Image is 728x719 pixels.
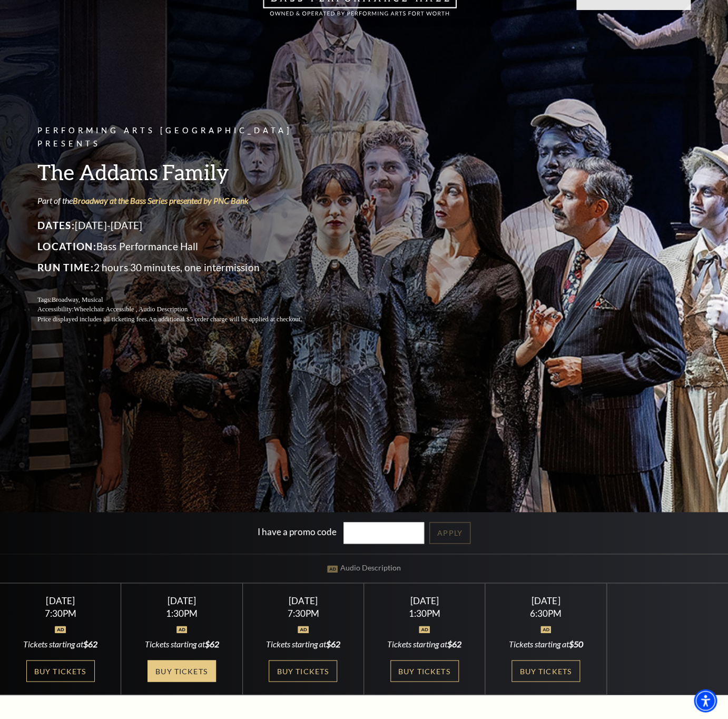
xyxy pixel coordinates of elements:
[13,638,109,650] div: Tickets starting at
[37,238,327,255] p: Bass Performance Hall
[149,316,302,323] span: An additional $5 order charge will be applied at checkout.
[37,295,327,305] p: Tags:
[326,639,340,649] span: $62
[204,639,219,649] span: $62
[37,217,327,234] p: [DATE]-[DATE]
[37,259,327,276] p: 2 hours 30 minutes, one intermission
[498,609,594,618] div: 6:30PM
[37,314,327,324] p: Price displayed includes all ticketing fees.
[255,609,351,618] div: 7:30PM
[74,306,188,313] span: Wheelchair Accessible , Audio Description
[37,195,327,206] p: Part of the
[447,639,461,649] span: $62
[568,639,583,649] span: $50
[37,124,327,151] p: Performing Arts [GEOGRAPHIC_DATA] Presents
[134,595,230,606] div: [DATE]
[134,609,230,618] div: 1:30PM
[377,638,473,650] div: Tickets starting at
[269,660,337,682] a: Buy Tickets
[26,660,95,682] a: Buy Tickets
[498,638,594,650] div: Tickets starting at
[147,660,216,682] a: Buy Tickets
[255,638,351,650] div: Tickets starting at
[37,304,327,314] p: Accessibility:
[377,609,473,618] div: 1:30PM
[52,296,103,303] span: Broadway, Musical
[37,219,75,231] span: Dates:
[390,660,459,682] a: Buy Tickets
[13,609,109,618] div: 7:30PM
[37,240,96,252] span: Location:
[134,638,230,650] div: Tickets starting at
[73,195,249,205] a: Broadway at the Bass Series presented by PNC Bank - open in a new tab
[498,595,594,606] div: [DATE]
[37,261,94,273] span: Run Time:
[255,595,351,606] div: [DATE]
[13,595,109,606] div: [DATE]
[694,689,717,712] div: Accessibility Menu
[377,595,473,606] div: [DATE]
[37,159,327,185] h3: The Addams Family
[258,526,337,537] label: I have a promo code
[83,639,97,649] span: $62
[511,660,580,682] a: Buy Tickets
